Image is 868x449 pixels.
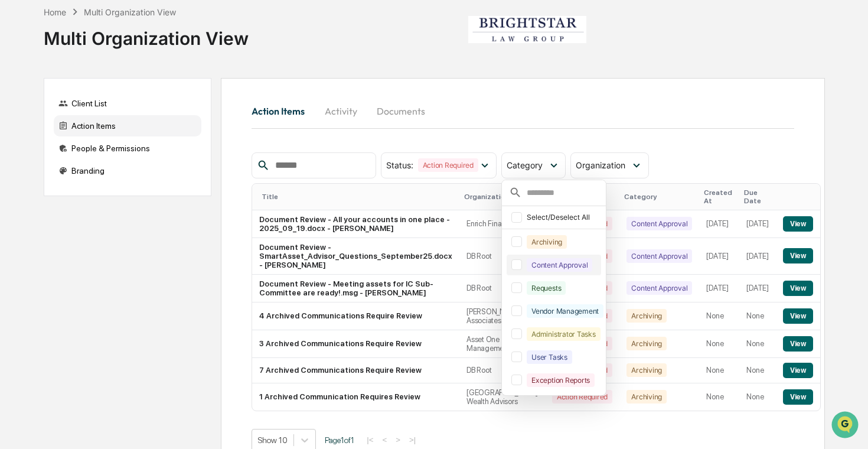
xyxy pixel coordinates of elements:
span: • [98,161,102,170]
button: View [783,216,813,232]
a: 🗄️Attestations [81,237,151,258]
span: Attestations [97,242,146,253]
span: [DATE] [105,193,129,202]
div: Archiving [626,309,667,323]
img: Cece Ferraez [12,181,31,200]
td: DB Root [459,238,545,275]
td: None [699,302,739,330]
div: Vendor Management [527,304,603,318]
button: View [783,308,813,324]
div: Title [262,193,455,201]
td: None [739,302,775,330]
span: Pylon [118,293,143,302]
div: Start new chat [53,90,194,102]
div: Archiving [626,337,667,350]
td: Asset One Wealth Management [459,330,545,358]
div: Action Required [418,158,478,172]
button: View [783,281,813,296]
td: None [699,383,739,411]
span: Page 1 of 1 [325,435,354,445]
td: DB Root [459,358,545,383]
button: View [783,336,813,352]
td: 4 Archived Communications Require Review [252,302,459,330]
img: 1751574470498-79e402a7-3db9-40a0-906f-966fe37d0ed6 [25,90,46,112]
td: None [699,330,739,358]
span: [PERSON_NAME] [37,193,96,202]
div: Content Approval [527,258,592,272]
div: Exception Reports [527,373,595,387]
span: Category [507,160,543,170]
span: [PERSON_NAME] [37,161,96,170]
div: activity tabs [252,97,794,125]
span: • [98,193,102,202]
td: None [699,358,739,383]
iframe: Open customer support [830,410,862,442]
span: Preclearance [24,242,76,253]
td: 3 Archived Communications Require Review [252,330,459,358]
a: 🔎Data Lookup [7,259,79,281]
td: [DATE] [739,238,775,275]
a: Powered byPylon [83,292,143,302]
td: [DATE] [739,275,775,302]
div: Administrator Tasks [527,327,600,341]
button: See all [183,129,215,143]
div: User Tasks [527,350,572,364]
div: Archiving [626,390,667,404]
div: 🗄️ [86,243,95,252]
div: Action Items [54,115,201,136]
div: Branding [54,160,201,181]
div: Requests [527,281,566,295]
div: Due Date [744,188,771,205]
td: 7 Archived Communications Require Review [252,358,459,383]
td: Document Review - All your accounts in one place - 2025_09_19.docx - [PERSON_NAME] [252,210,459,238]
div: 🖐️ [12,243,21,252]
td: Document Review - Meeting assets for IC Sub-Committee are ready!.msg - [PERSON_NAME] [252,275,459,302]
button: |< [363,435,377,445]
td: None [739,358,775,383]
span: [DATE] [105,161,129,170]
td: [DATE] [699,238,739,275]
td: [DATE] [699,210,739,238]
img: Brightstar Law Group [468,16,586,43]
td: [GEOGRAPHIC_DATA] Wealth Advisors [459,383,545,411]
div: Created At [704,188,735,205]
button: Action Items [252,97,314,125]
td: Enrich Finance [459,210,545,238]
td: Document Review - SmartAsset_Advisor_Questions_September25.docx - [PERSON_NAME] [252,238,459,275]
div: 🔎 [12,265,21,275]
div: Organization [464,193,540,201]
div: Multi Organization View [44,18,249,49]
div: People & Permissions [54,138,201,159]
div: Category [624,193,694,201]
div: Archiving [626,363,667,377]
span: Organization [576,160,625,170]
div: We're available if you need us! [53,102,162,112]
p: How can we help? [12,25,215,44]
td: DB Root [459,275,545,302]
div: Select/Deselect All [527,213,599,222]
div: Content Approval [626,249,692,263]
td: [PERSON_NAME] & Associates [459,302,545,330]
div: Content Approval [626,281,692,295]
div: Past conversations [12,131,79,141]
button: View [783,389,813,405]
button: View [783,248,813,263]
img: 1746055101610-c473b297-6a78-478c-a979-82029cc54cd1 [12,90,33,112]
img: Cece Ferraez [12,149,31,168]
td: [DATE] [699,275,739,302]
button: View [783,363,813,378]
button: > [392,435,404,445]
a: 🖐️Preclearance [7,237,81,258]
div: Action Required [552,390,612,404]
td: None [739,383,775,411]
button: Documents [367,97,435,125]
span: Data Lookup [24,264,74,276]
button: Activity [314,97,367,125]
td: 1 Archived Communication Requires Review [252,383,459,411]
button: Start new chat [201,94,215,108]
span: Status : [386,160,413,170]
div: Multi Organization View [84,7,176,17]
button: < [378,435,390,445]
